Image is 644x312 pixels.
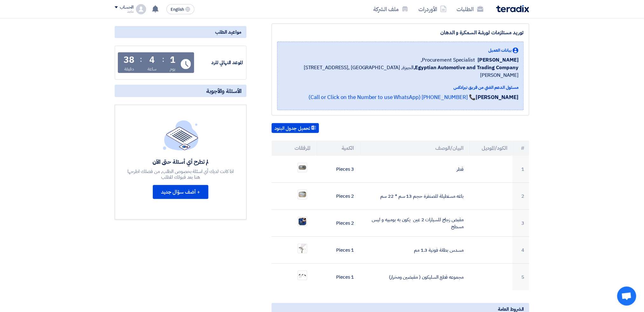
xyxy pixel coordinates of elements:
[124,66,134,72] div: دقيقة
[115,10,133,13] div: ماجد
[272,123,319,133] button: تحميل جدول البنود
[315,237,359,264] td: 1 Pieces
[277,29,524,37] div: توريد مستلزمات لورشة السمكرة و الدهان
[282,64,519,79] span: الجيزة, [GEOGRAPHIC_DATA] ,[STREET_ADDRESS][PERSON_NAME]
[170,56,175,64] div: 1
[298,191,307,198] img: __1757934835445.jpg
[413,2,452,17] a: الأوردرات
[315,210,359,237] td: 2 Pieces
[206,87,241,95] span: الأسئلة والأجوبة
[512,141,529,156] th: #
[127,169,235,180] div: اذا كانت لديك أي اسئلة بخصوص الطلب, من فضلك اطرحها هنا بعد قبولك للطلب
[171,7,184,12] span: English
[359,237,469,264] td: مسدس بطانة فونية 1.3 مم
[359,210,469,237] td: مقبض زجاج للسيارات 2 عين يكون به بومبيه و ليس مسطح
[359,156,469,183] td: قطر
[282,84,519,91] div: مسئول الدعم الفني من فريق تيرادكس
[298,272,307,279] img: ______1757934854270.jpg
[512,210,529,237] td: 3
[170,66,176,72] div: يوم
[115,26,247,38] div: مواعيد الطلب
[153,185,208,199] button: + أضف سؤال جديد
[136,4,146,14] img: profile_test.png
[421,56,475,64] span: Procurement Specialist,
[308,93,476,101] a: 📞 [PHONE_NUMBER] (Call or Click on the Number to use WhatsApp)
[298,242,307,256] img: _____1757934847256.png
[272,141,315,156] th: المرفقات
[512,183,529,210] td: 2
[147,66,157,72] div: ساعة
[315,183,359,210] td: 2 Pieces
[496,5,529,12] img: Teradix logo
[478,56,519,64] span: [PERSON_NAME]
[120,5,133,10] div: الحساب
[414,64,519,71] b: Egyptian Automotive and Trading Company,
[476,93,519,101] strong: [PERSON_NAME]
[163,120,199,150] img: empty_state_list.svg
[368,2,413,17] a: ملف الشركة
[512,264,529,291] td: 5
[140,54,142,65] div: :
[359,141,469,156] th: البيان/الوصف
[298,217,307,226] img: ____1757934840947.png
[315,141,359,156] th: الكمية
[452,2,489,17] a: الطلبات
[298,165,307,170] img: _1757934826372.png
[149,56,155,64] div: 4
[617,287,636,306] div: Open chat
[166,4,194,14] button: English
[127,158,235,165] div: لم تطرح أي أسئلة حتى الآن
[315,156,359,183] td: 3 Pieces
[512,156,529,183] td: 1
[124,56,135,64] div: 38
[359,183,469,210] td: باغه مستطيلة للصنفرة حجم 13 سم * 22 سم
[359,264,469,291] td: مجموعه قطع السليكون ( مقبضين ومخراز)
[315,264,359,291] td: 1 Pieces
[469,141,512,156] th: الكود/الموديل
[488,47,512,54] span: بيانات العميل
[195,59,243,66] div: الموعد النهائي للرد
[162,54,164,65] div: :
[512,237,529,264] td: 4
